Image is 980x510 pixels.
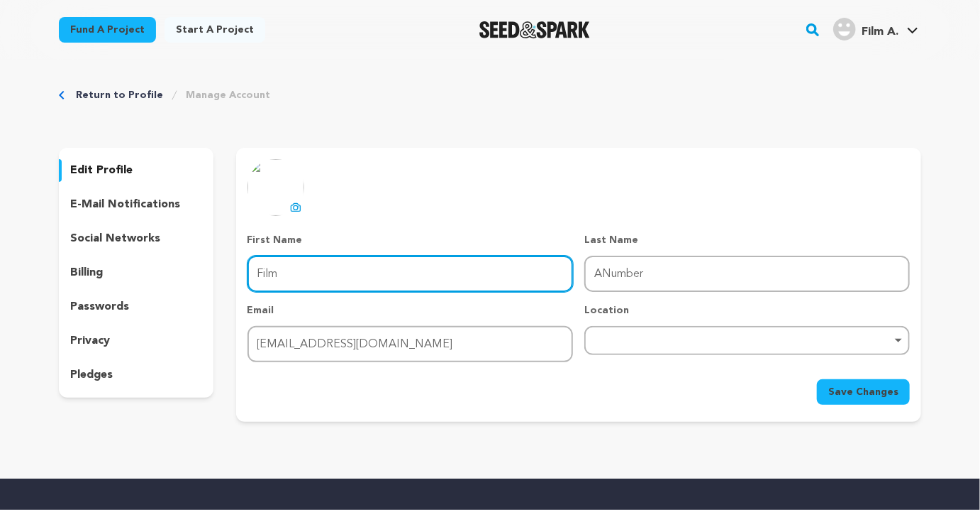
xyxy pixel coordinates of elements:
[59,295,213,318] button: passwords
[165,17,265,43] a: Start a project
[59,330,213,352] button: privacy
[59,17,156,43] a: Fund a project
[833,18,856,40] img: user.png
[59,364,213,386] button: pledges
[584,233,910,247] p: Last Name
[59,227,213,250] button: social networks
[70,230,160,247] p: social networks
[247,326,573,362] input: Email
[70,162,133,179] p: edit profile
[833,18,898,40] div: Film A.'s Profile
[247,256,573,292] input: First Name
[59,88,921,102] div: Breadcrumb
[70,367,113,384] p: pledges
[817,379,910,405] button: Save Changes
[59,261,213,284] button: billing
[584,256,910,292] input: Last Name
[247,303,573,318] p: Email
[830,15,921,40] a: Film A.'s Profile
[828,385,898,399] span: Save Changes
[59,159,213,182] button: edit profile
[247,233,573,247] p: First Name
[59,193,213,216] button: e-mail notifications
[479,21,591,38] a: Seed&Spark Homepage
[70,196,180,213] p: e-mail notifications
[584,303,910,318] p: Location
[862,26,898,38] span: Film A.
[186,88,270,102] a: Manage Account
[70,298,129,315] p: passwords
[70,332,110,349] p: privacy
[76,88,163,102] a: Return to Profile
[479,21,591,38] img: Seed&Spark Logo Dark Mode
[830,15,921,45] span: Film A.'s Profile
[70,264,103,281] p: billing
